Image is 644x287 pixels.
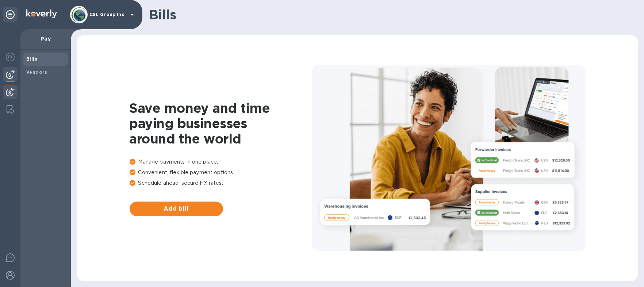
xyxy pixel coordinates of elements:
img: Foreign exchange [6,53,15,61]
span: Add bill [135,204,217,213]
b: Vendors [26,69,47,75]
p: Schedule ahead, secure FX rates. [130,179,312,187]
b: Bills [26,56,37,62]
p: Convenient, flexible payment options. [130,169,312,176]
p: Manage payments in one place. [130,158,312,166]
p: Pay [26,35,65,42]
div: Unpin categories [3,7,18,22]
button: Add bill [130,202,223,216]
h1: Save money and time paying businesses around the world [130,100,312,146]
p: CSL Group Inc [89,12,126,17]
h1: Bills [149,7,632,22]
img: Logo [26,9,57,18]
